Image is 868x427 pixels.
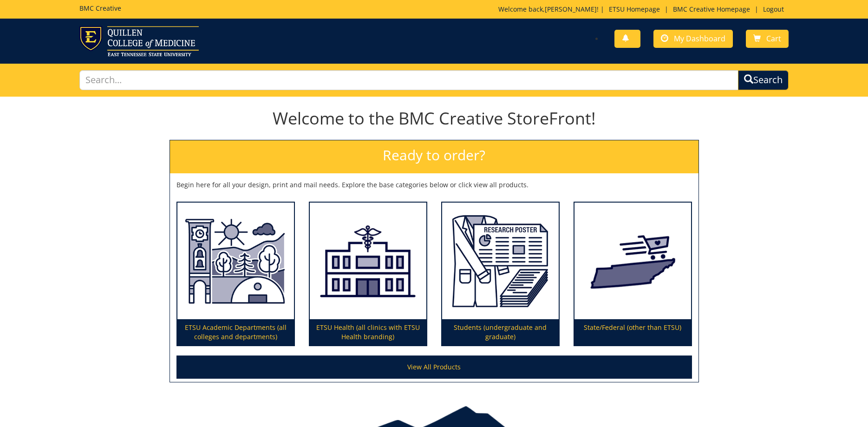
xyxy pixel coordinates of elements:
img: ETSU Academic Departments (all colleges and departments) [177,203,294,320]
a: Cart [746,30,789,48]
a: ETSU Health (all clinics with ETSU Health branding) [310,203,426,346]
button: Search [738,70,789,90]
img: ETSU Health (all clinics with ETSU Health branding) [310,203,426,320]
img: Students (undergraduate and graduate) [442,203,559,320]
a: ETSU Homepage [604,5,665,13]
a: My Dashboard [653,30,733,48]
a: ETSU Academic Departments (all colleges and departments) [177,203,294,346]
span: Cart [766,33,781,44]
p: Begin here for all your design, print and mail needs. Explore the base categories below or click ... [176,180,692,190]
a: Students (undergraduate and graduate) [442,203,559,346]
img: State/Federal (other than ETSU) [574,203,691,320]
p: Students (undergraduate and graduate) [442,319,559,345]
a: View All Products [176,355,692,379]
input: Search... [79,70,739,90]
a: BMC Creative Homepage [668,5,755,13]
img: ETSU logo [79,26,199,56]
p: State/Federal (other than ETSU) [574,319,691,345]
p: ETSU Academic Departments (all colleges and departments) [177,319,294,345]
h1: Welcome to the BMC Creative StoreFront! [170,109,699,128]
a: State/Federal (other than ETSU) [574,203,691,346]
h2: Ready to order? [170,140,698,173]
span: My Dashboard [674,33,725,44]
h5: BMC Creative [79,5,121,12]
a: Logout [758,5,789,13]
p: ETSU Health (all clinics with ETSU Health branding) [310,319,426,345]
a: [PERSON_NAME] [545,5,597,13]
p: Welcome back, ! | | | [498,5,789,14]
